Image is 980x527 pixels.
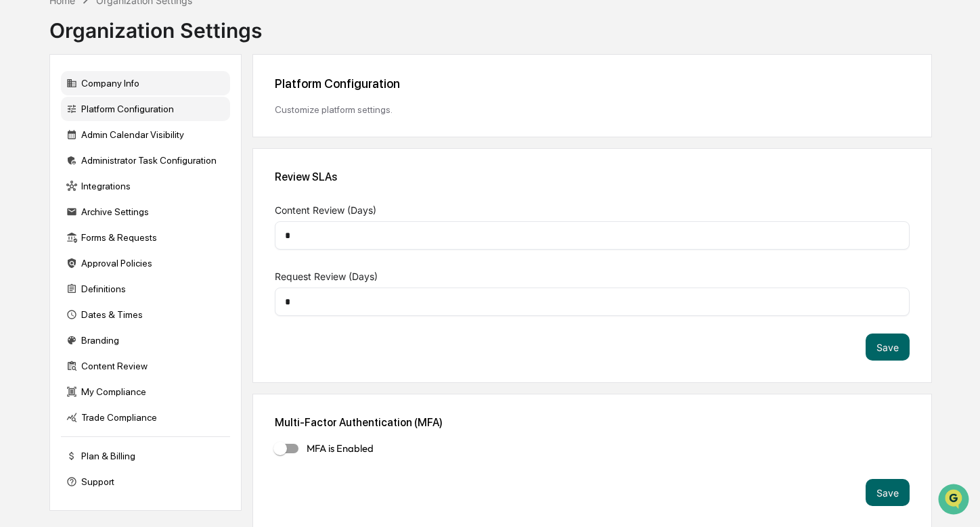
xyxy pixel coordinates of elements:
img: 1746055101610-c473b297-6a78-478c-a979-82029cc54cd1 [14,104,38,128]
div: Organization Settings [49,7,262,43]
span: Preclearance [27,170,87,184]
div: Platform Configuration [61,97,230,121]
div: Admin Calendar Visibility [61,122,230,147]
div: Forms & Requests [61,225,230,250]
span: Attestations [112,170,168,184]
span: Data Lookup [27,196,85,210]
div: 🖐️ [14,172,24,183]
div: Platform Configuration [275,76,909,91]
div: Multi-Factor Authentication (MFA) [275,416,909,429]
button: Save [866,479,910,506]
a: Powered byPylon [95,229,164,239]
span: MFA is Enabled [307,441,374,456]
button: Save [866,334,910,361]
div: Dates & Times [61,302,230,327]
div: 🗄️ [98,172,109,183]
p: How can we help? [14,28,246,50]
div: We're available if you need us! [46,117,171,128]
div: Start new chat [46,104,222,117]
div: 🔎 [14,198,24,208]
a: 🔎Data Lookup [8,191,91,215]
div: Support [61,469,230,494]
div: Company Info [61,71,230,95]
button: Start new chat [230,108,246,124]
div: Plan & Billing [61,444,230,468]
div: Approval Policies [61,251,230,275]
div: Administrator Task Configuration [61,148,230,173]
div: Definitions [61,277,230,301]
div: My Compliance [61,380,230,404]
a: 🗄️Attestations [93,165,173,189]
span: Content Review (Days) [275,204,376,216]
div: Trade Compliance [61,405,230,430]
div: Review SLAs [275,170,909,183]
div: Customize platform settings. [275,104,909,115]
span: Request Review (Days) [275,271,378,282]
div: Integrations [61,174,230,198]
a: 🖐️Preclearance [8,165,93,189]
div: Archive Settings [61,200,230,224]
iframe: Open customer support [937,482,973,519]
span: Pylon [135,229,164,239]
div: Content Review [61,354,230,378]
div: Branding [61,328,230,352]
